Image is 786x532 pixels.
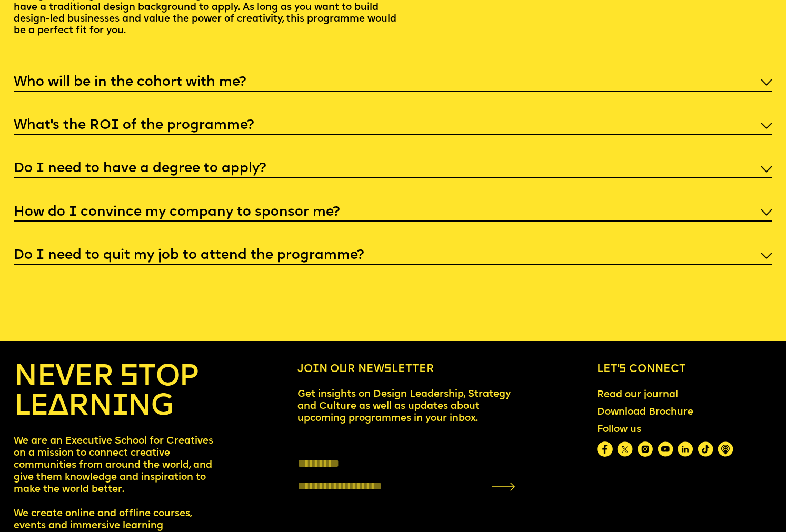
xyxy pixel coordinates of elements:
a: Download Brochure [592,401,699,424]
h5: How do I convince my company to sponsor me? [14,207,340,218]
h5: Do I need to have a degree to apply? [14,164,266,174]
h5: Do I need to quit my job to attend the programme? [14,250,364,261]
h6: Join our newsletter [297,363,515,376]
h5: What’s the ROI of the programme? [14,121,254,131]
div: Follow us [597,424,733,436]
h4: NEVER STOP LEARNING [14,363,216,423]
h6: Let’s connect [597,363,772,376]
h5: Who will be in the cohort with me? [14,77,246,88]
a: Read our journal [592,384,684,407]
p: Get insights on Design Leadership, Strategy and Culture as well as updates about upcoming program... [297,389,515,425]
